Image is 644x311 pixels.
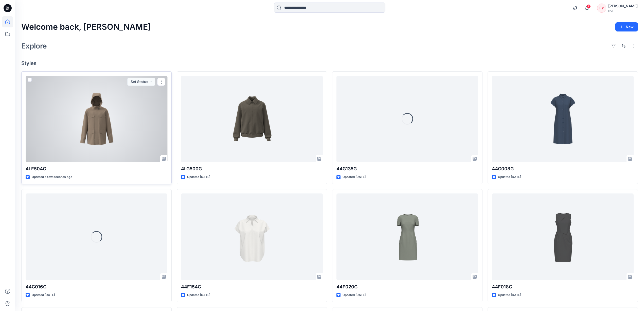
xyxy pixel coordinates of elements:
[498,292,521,298] p: Updated [DATE]
[181,193,323,280] a: 44F154G
[187,292,210,298] p: Updated [DATE]
[26,76,167,162] a: 4LF504G
[336,165,478,172] p: 44G135G
[587,4,591,8] span: 7
[21,42,47,50] h2: Explore
[615,22,638,31] button: New
[21,60,638,66] h4: Styles
[597,4,606,13] div: FY
[26,165,167,172] p: 4LF504G
[608,3,638,9] div: [PERSON_NAME]
[181,165,323,172] p: 4LG500G
[492,165,634,172] p: 44G008G
[336,283,478,290] p: 44F020G
[336,193,478,280] a: 44F020G
[181,76,323,162] a: 4LG500G
[26,283,167,290] p: 44G016G
[32,292,55,298] p: Updated [DATE]
[187,174,210,180] p: Updated [DATE]
[21,22,151,32] h2: Welcome back, [PERSON_NAME]
[343,292,366,298] p: Updated [DATE]
[492,76,634,162] a: 44G008G
[498,174,521,180] p: Updated [DATE]
[181,283,323,290] p: 44F154G
[492,193,634,280] a: 44F018G
[343,174,366,180] p: Updated [DATE]
[32,174,72,180] p: Updated a few seconds ago
[492,283,634,290] p: 44F018G
[608,9,638,13] div: PVH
